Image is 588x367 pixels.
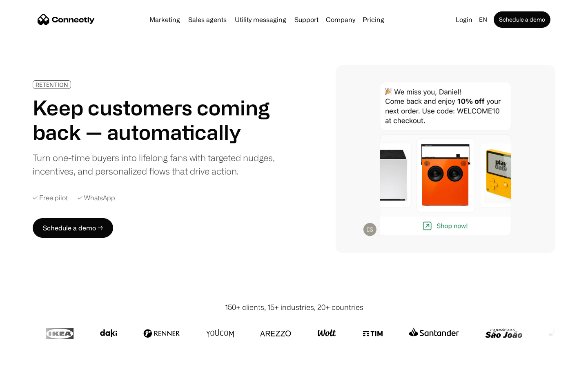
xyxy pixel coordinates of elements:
[291,16,322,23] a: Support
[326,14,355,25] div: Company
[479,14,487,25] div: en
[232,16,290,23] a: Utility messaging
[16,353,49,364] ul: Language list
[33,218,113,238] a: Schedule a demo →
[78,194,115,202] div: ✓ WhatsApp
[185,16,230,23] a: Sales agents
[452,14,476,25] a: Login
[494,11,550,28] a: Schedule a demo
[33,95,281,144] h1: Keep customers coming back — automatically
[146,16,183,23] a: Marketing
[225,302,363,313] div: 150+ clients, 15+ industries, 20+ countries
[8,352,49,364] aside: Language selected: English
[359,16,388,23] a: Pricing
[36,82,68,88] div: RETENTION
[33,151,281,178] div: Turn one-time buyers into lifelong fans with targeted nudges, incentives, and personalized flows ...
[33,194,68,202] div: ✓ Free pilot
